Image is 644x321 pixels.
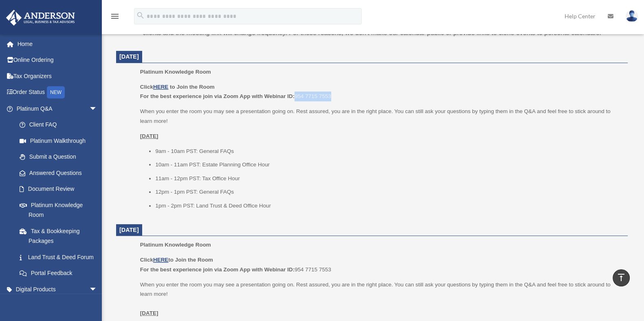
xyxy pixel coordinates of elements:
div: NEW [47,86,65,98]
li: 12pm - 1pm PST: General FAQs [155,187,622,197]
a: Platinum Q&Aarrow_drop_down [6,100,110,117]
b: For the best experience join via Zoom App with Webinar ID: [140,266,295,273]
p: 954 7715 7553 [140,82,622,101]
span: [DATE] [119,53,139,60]
p: When you enter the room you may see a presentation going on. Rest assured, you are in the right p... [140,280,622,318]
a: Platinum Walkthrough [11,133,110,149]
a: Tax & Bookkeeping Packages [11,223,110,249]
span: arrow_drop_down [89,281,106,298]
img: Anderson Advisors Platinum Portal [4,10,77,26]
a: HERE [153,84,168,90]
span: Platinum Knowledge Room [140,69,211,75]
a: Land Trust & Deed Forum [11,249,110,265]
i: search [136,11,145,20]
span: [DATE] [119,227,139,233]
a: Answered Questions [11,165,110,181]
a: Portal Feedback [11,265,110,282]
u: [DATE] [140,310,158,316]
a: Home [6,36,110,52]
p: 954 7715 7553 [140,255,622,274]
a: Submit a Question [11,149,110,165]
li: 9am - 10am PST: General FAQs [155,146,622,156]
a: HERE [153,257,168,263]
a: vertical_align_top [613,269,630,286]
a: Platinum Knowledge Room [11,197,106,223]
b: For the best experience join via Zoom App with Webinar ID: [140,93,295,99]
span: arrow_drop_down [89,100,106,117]
i: vertical_align_top [616,273,626,282]
b: Click [140,84,170,90]
b: to Join the Room [170,84,215,90]
a: Order StatusNEW [6,84,110,101]
a: Document Review [11,181,110,197]
a: Online Ordering [6,52,110,68]
li: 10am - 11am PST: Estate Planning Office Hour [155,160,622,170]
i: menu [110,11,120,21]
p: When you enter the room you may see a presentation going on. Rest assured, you are in the right p... [140,107,622,126]
a: Tax Organizers [6,68,110,84]
img: User Pic [626,10,638,22]
span: Platinum Knowledge Room [140,242,211,248]
a: menu [110,14,120,21]
a: Digital Productsarrow_drop_down [6,281,110,297]
li: 1pm - 2pm PST: Land Trust & Deed Office Hour [155,201,622,211]
a: Client FAQ [11,117,110,133]
li: 11am - 12pm PST: Tax Office Hour [155,174,622,183]
b: Click to Join the Room [140,257,213,263]
u: [DATE] [140,133,158,139]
